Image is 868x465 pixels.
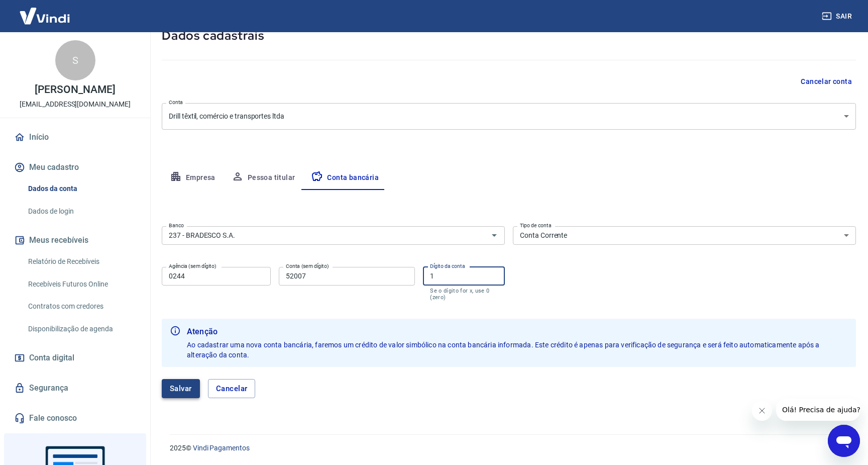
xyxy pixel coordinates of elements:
[12,377,138,399] a: Segurança
[430,288,498,301] p: Se o dígito for x, use 0 (zero)
[12,229,138,251] button: Meus recebíveis
[12,156,138,178] button: Meu cadastro
[24,296,138,317] a: Contratos com credores
[24,319,138,339] a: Disponibilização de agenda
[520,222,552,229] label: Tipo de conta
[24,274,138,295] a: Recebíveis Futuros Online
[303,166,387,190] button: Conta bancária
[12,126,138,148] a: Início
[162,166,224,190] button: Empresa
[828,425,860,457] iframe: Botão para abrir a janela de mensagens
[35,84,115,95] p: [PERSON_NAME]
[430,262,465,270] label: Dígito da conta
[29,351,74,365] span: Conta digital
[169,262,216,270] label: Agência (sem dígito)
[169,99,183,106] label: Conta
[286,262,329,270] label: Conta (sem dígito)
[24,201,138,222] a: Dados de login
[169,222,184,229] label: Banco
[12,347,138,369] a: Conta digital
[224,166,303,190] button: Pessoa titular
[170,443,844,453] p: 2025 ©
[24,178,138,199] a: Dados da conta
[187,326,848,338] b: Atenção
[187,341,821,359] span: Ao cadastrar uma nova conta bancária, faremos um crédito de valor simbólico na conta bancária inf...
[12,1,77,31] img: Vindi
[193,444,250,452] a: Vindi Pagamentos
[20,99,131,110] p: [EMAIL_ADDRESS][DOMAIN_NAME]
[820,7,856,26] button: Sair
[208,379,256,398] button: Cancelar
[162,28,856,44] h5: Dados cadastrais
[162,379,200,398] button: Salvar
[752,401,772,421] iframe: Fechar mensagem
[6,7,84,15] span: Olá! Precisa de ajuda?
[162,103,856,130] div: Drill têxtil, comércio e transportes ltda
[776,399,860,421] iframe: Mensagem da empresa
[487,228,501,242] button: Abrir
[12,407,138,429] a: Fale conosco
[24,251,138,272] a: Relatório de Recebíveis
[55,40,95,80] div: S
[797,72,856,91] button: Cancelar conta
